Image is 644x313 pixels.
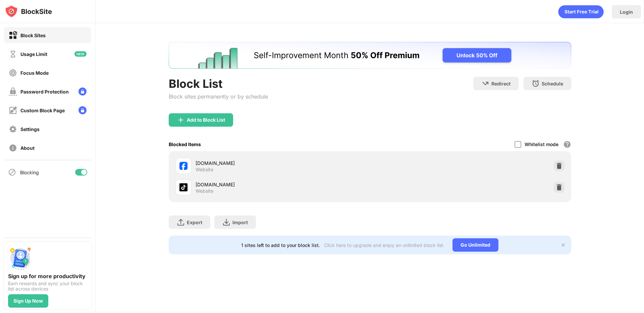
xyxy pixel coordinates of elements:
div: Go Unlimited [452,238,498,252]
img: customize-block-page-off.svg [9,106,17,115]
div: Custom Block Page [20,108,65,113]
div: Import [232,220,248,225]
div: About [20,145,35,151]
div: Login [620,9,633,15]
div: Blocked Items [169,141,201,147]
div: Settings [20,126,40,132]
img: favicons [179,162,187,170]
iframe: Banner [169,42,571,69]
div: animation [558,5,604,18]
img: password-protection-off.svg [9,87,17,96]
div: [DOMAIN_NAME] [196,160,370,167]
div: Block Sites [20,33,46,38]
img: favicons [179,183,187,191]
div: Website [196,167,213,173]
div: 1 sites left to add to your block list. [241,242,320,248]
img: x-button.svg [560,242,566,248]
div: Earn rewards and sync your block list across devices [8,281,87,292]
img: lock-menu.svg [78,106,87,114]
div: Redirect [491,81,511,86]
div: Block sites permanently or by schedule [169,93,268,100]
div: Blocking [20,170,39,175]
img: lock-menu.svg [78,87,87,96]
img: new-icon.svg [74,51,87,57]
div: Whitelist mode [525,141,558,147]
img: focus-off.svg [9,69,17,77]
div: Sign Up Now [13,298,43,304]
div: Schedule [542,81,563,86]
div: Block List [169,77,268,90]
div: Click here to upgrade and enjoy an unlimited block list. [324,242,444,248]
img: about-off.svg [9,144,17,152]
div: Focus Mode [20,70,49,76]
div: Usage Limit [20,51,47,57]
img: time-usage-off.svg [9,50,17,58]
div: [DOMAIN_NAME] [196,181,370,188]
img: logo-blocksite.svg [5,5,52,18]
div: Website [196,188,213,194]
img: settings-off.svg [9,125,17,133]
div: Password Protection [20,89,69,95]
div: Export [187,220,202,225]
img: block-on.svg [9,31,17,40]
img: blocking-icon.svg [8,168,16,176]
div: Add to Block List [187,117,225,123]
img: push-signup.svg [8,246,32,270]
div: Sign up for more productivity [8,273,87,279]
